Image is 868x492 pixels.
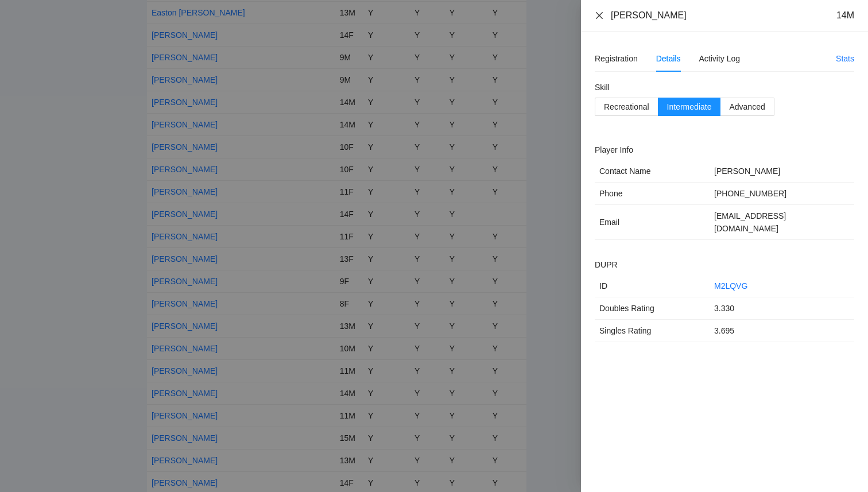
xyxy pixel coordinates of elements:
div: Activity Log [699,52,741,65]
td: Phone [595,183,710,205]
span: Intermediate [667,102,712,111]
div: Registration [595,52,638,65]
h2: Player Info [595,144,854,156]
span: Advanced [729,102,765,111]
h2: Skill [595,81,854,94]
td: Email [595,205,710,240]
span: close [595,11,604,20]
td: ID [595,275,710,297]
div: Details [656,52,681,65]
span: 3.330 [714,304,734,313]
button: Close [595,11,604,21]
td: Singles Rating [595,320,710,342]
span: Recreational [604,102,649,111]
span: 3.695 [714,326,734,335]
div: 14M [836,9,854,22]
h2: DUPR [595,258,854,271]
td: [EMAIL_ADDRESS][DOMAIN_NAME] [710,205,854,240]
a: M2LQVG [714,281,747,290]
a: Stats [836,54,854,63]
td: Doubles Rating [595,297,710,320]
td: [PERSON_NAME] [710,160,854,183]
div: [PERSON_NAME] [611,9,687,22]
td: [PHONE_NUMBER] [710,183,854,205]
td: Contact Name [595,160,710,183]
